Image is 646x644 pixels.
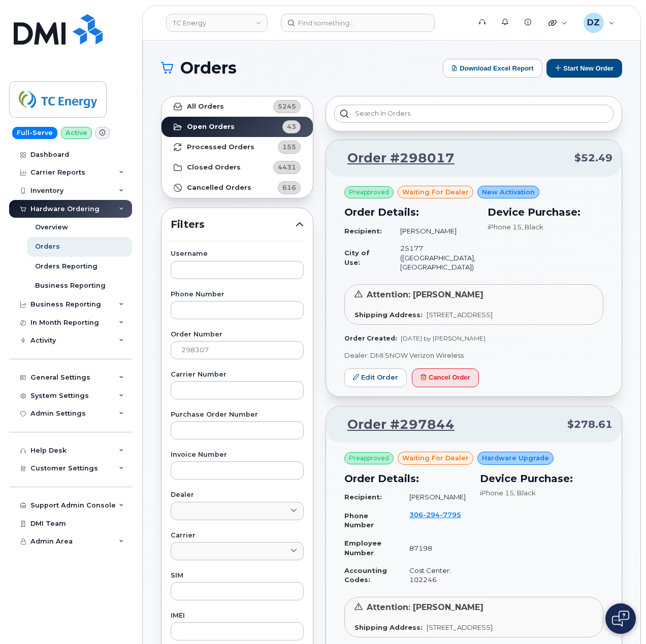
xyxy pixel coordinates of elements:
[278,162,296,172] span: 4431
[391,222,475,240] td: [PERSON_NAME]
[488,223,522,231] span: iPhone 15
[514,489,536,497] span: , Black
[344,368,407,387] a: Edit Order
[171,217,296,232] span: Filters
[171,492,304,498] label: Dealer
[344,351,603,360] p: Dealer: DMI SNOW Verizon Wireless
[344,205,475,220] h3: Order Details:
[282,183,296,192] span: 616
[427,623,493,631] span: [STREET_ADDRESS]
[480,489,514,497] span: iPhone 15
[440,511,461,519] span: 7795
[344,539,381,557] strong: Employee Number
[367,290,483,299] span: Attention: [PERSON_NAME]
[344,512,374,529] strong: Phone Number
[334,105,613,123] input: Search in orders
[400,562,468,589] td: Cost Center: 102246
[567,417,612,432] span: $278.61
[282,142,296,152] span: 155
[162,117,313,137] a: Open Orders43
[344,471,468,486] h3: Order Details:
[344,249,370,266] strong: City of Use:
[171,251,304,257] label: Username
[400,488,468,506] td: [PERSON_NAME]
[409,511,461,528] a: 3062947795
[335,416,455,434] a: Order #297844
[171,412,304,418] label: Purchase Order Number
[278,101,296,111] span: 5245
[187,163,241,172] strong: Closed Orders
[344,227,382,235] strong: Recipient:
[482,453,549,463] span: Hardware Upgrade
[344,493,382,501] strong: Recipient:
[187,184,251,192] strong: Cancelled Orders
[401,334,486,342] span: [DATE] by [PERSON_NAME]
[423,511,440,519] span: 294
[574,151,612,165] span: $52.49
[402,187,469,197] span: waiting for dealer
[522,223,543,231] span: , Black
[427,311,493,319] span: [STREET_ADDRESS]
[409,511,461,519] span: 306
[171,572,304,579] label: SIM
[187,123,235,131] strong: Open Orders
[391,240,475,276] td: 25177 ([GEOGRAPHIC_DATA], [GEOGRAPHIC_DATA])
[546,59,622,78] button: Start New Order
[443,59,542,78] button: Download Excel Report
[162,96,313,117] a: All Orders5245
[171,291,304,298] label: Phone Number
[344,334,397,342] strong: Order Created:
[349,188,389,197] span: Preapproved
[171,613,304,619] label: IMEI
[412,368,479,387] button: Cancel Order
[354,311,423,319] strong: Shipping Address:
[287,122,296,131] span: 43
[349,454,389,463] span: Preapproved
[344,566,387,584] strong: Accounting Codes:
[402,453,469,463] span: waiting for dealer
[187,103,224,111] strong: All Orders
[171,532,304,539] label: Carrier
[162,178,313,198] a: Cancelled Orders616
[480,471,603,486] h3: Device Purchase:
[482,187,535,197] span: New Activation
[612,611,629,627] img: Open chat
[354,623,423,631] strong: Shipping Address:
[162,137,313,157] a: Processed Orders155
[171,452,304,458] label: Invoice Number
[335,149,455,167] a: Order #298017
[162,157,313,178] a: Closed Orders4431
[187,143,254,151] strong: Processed Orders
[367,602,483,612] span: Attention: [PERSON_NAME]
[180,60,237,76] span: Orders
[171,331,304,338] label: Order Number
[488,205,603,220] h3: Device Purchase:
[400,534,468,561] td: 87198
[171,371,304,378] label: Carrier Number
